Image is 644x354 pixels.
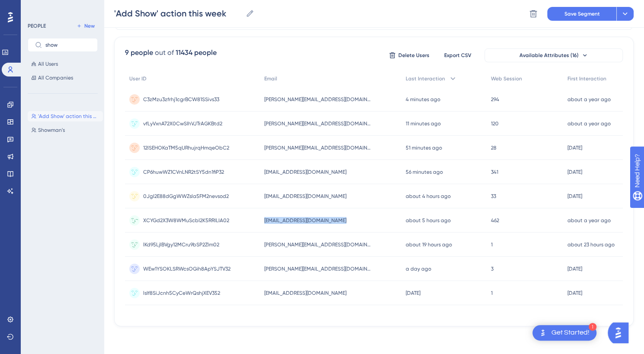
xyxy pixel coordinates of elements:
[484,48,623,62] button: Available Attributes (16)
[491,169,498,175] span: 341
[20,2,54,13] span: Need Help?
[264,169,346,175] span: [EMAIL_ADDRESS][DOMAIN_NAME]
[608,320,634,346] iframe: UserGuiding AI Assistant Launcher
[38,113,99,120] span: 'Add Show' action this week
[406,96,440,102] time: 4 minutes ago
[264,193,346,200] span: [EMAIL_ADDRESS][DOMAIN_NAME]
[398,52,429,59] span: Delete Users
[567,193,582,199] time: [DATE]
[143,193,229,200] span: 0JgI2E88dGgWWZsla5FM2nevsod2
[143,120,222,127] span: vfLyVxnA72X0CwSIhVJTrAGKBtd2
[491,217,499,224] span: 462
[567,217,611,223] time: about a year ago
[38,127,65,134] span: Showman's
[38,61,58,67] span: All Users
[143,290,220,297] span: lsIf8SiJcnh5CyCeWrQshjXEV352
[74,21,98,31] button: New
[125,48,153,58] div: 9 people
[491,144,497,151] span: 28
[567,121,611,127] time: about a year ago
[491,193,496,200] span: 33
[28,73,98,83] button: All Companies
[406,193,451,199] time: about 4 hours ago
[28,22,46,29] div: PEOPLE
[264,290,346,297] span: [EMAIL_ADDRESS][DOMAIN_NAME]
[564,10,600,17] span: Save Segment
[406,145,442,151] time: 51 minutes ago
[551,328,590,338] div: Get Started!
[491,120,499,127] span: 120
[28,111,103,121] button: 'Add Show' action this week
[406,121,441,127] time: 11 minutes ago
[491,265,493,272] span: 3
[406,217,451,223] time: about 5 hours ago
[264,217,346,224] span: [EMAIL_ADDRESS][DOMAIN_NAME]
[114,7,242,19] input: Segment Name
[143,241,219,248] span: lKd95LjIBVgy12MCru9bSP2Zlm02
[406,290,420,296] time: [DATE]
[406,169,443,175] time: 56 minutes ago
[406,266,431,272] time: a day ago
[567,266,582,272] time: [DATE]
[444,52,471,59] span: Export CSV
[176,48,217,58] div: 11434 people
[143,144,229,151] span: 12lSEHOKaTM5qURhujrqHmqeObC2
[491,290,493,297] span: 1
[491,241,493,248] span: 1
[538,328,548,338] img: launcher-image-alternative-text
[567,290,582,296] time: [DATE]
[84,22,95,29] span: New
[519,52,579,59] span: Available Attributes (16)
[28,125,103,135] button: Showman's
[567,75,606,82] span: First Interaction
[491,96,499,103] span: 294
[143,265,231,272] span: WEw1YSOKLSRWcsOGih8ApYSJTV32
[155,48,174,58] div: out of
[567,145,582,151] time: [DATE]
[143,96,219,103] span: C3zMzu3zfrhj1cgrBCW81SSivs33
[45,42,90,48] input: Search
[406,75,445,82] span: Last Interaction
[264,265,372,272] span: [PERSON_NAME][EMAIL_ADDRESS][DOMAIN_NAME]
[264,241,372,248] span: [PERSON_NAME][EMAIL_ADDRESS][DOMAIN_NAME]
[264,96,372,103] span: [PERSON_NAME][EMAIL_ADDRESS][DOMAIN_NAME]
[388,48,431,62] button: Delete Users
[143,217,229,224] span: XCYGd2X3W8WMuScbI2K5RRILIA02
[38,74,73,81] span: All Companies
[436,48,479,62] button: Export CSV
[28,59,98,69] button: All Users
[491,75,522,82] span: Web Session
[129,75,147,82] span: User ID
[567,242,615,248] time: about 23 hours ago
[532,325,596,341] div: Open Get Started! checklist, remaining modules: 1
[567,96,611,102] time: about a year ago
[547,7,616,21] button: Save Segment
[264,144,372,151] span: [PERSON_NAME][EMAIL_ADDRESS][DOMAIN_NAME]
[406,242,452,248] time: about 19 hours ago
[264,75,277,82] span: Email
[567,169,582,175] time: [DATE]
[589,323,596,331] div: 1
[143,169,224,175] span: CP6huwWZ1CVnLNR2tSY5dn1fiP32
[264,120,372,127] span: [PERSON_NAME][EMAIL_ADDRESS][DOMAIN_NAME]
